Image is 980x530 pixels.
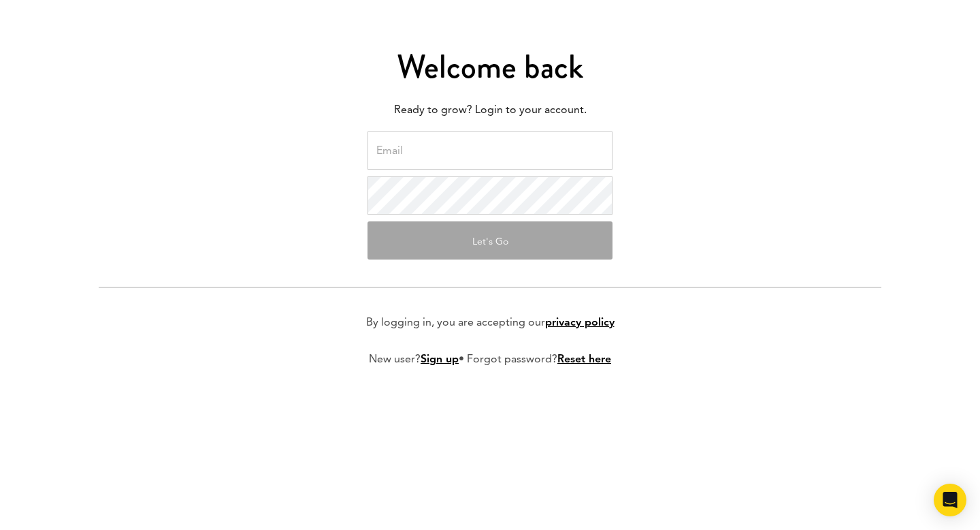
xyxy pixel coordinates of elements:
[545,317,615,328] a: privacy policy
[421,354,459,365] a: Sign up
[366,315,615,331] p: By logging in, you are accepting our
[397,44,583,90] span: Welcome back
[367,131,612,170] input: Email
[367,221,612,260] button: Let's Go
[934,484,966,516] div: Open Intercom Messenger
[99,100,881,121] p: Ready to grow? Login to your account.
[369,352,611,368] p: New user? • Forgot password?
[27,10,93,22] span: Підтримка
[557,354,611,365] a: Reset here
